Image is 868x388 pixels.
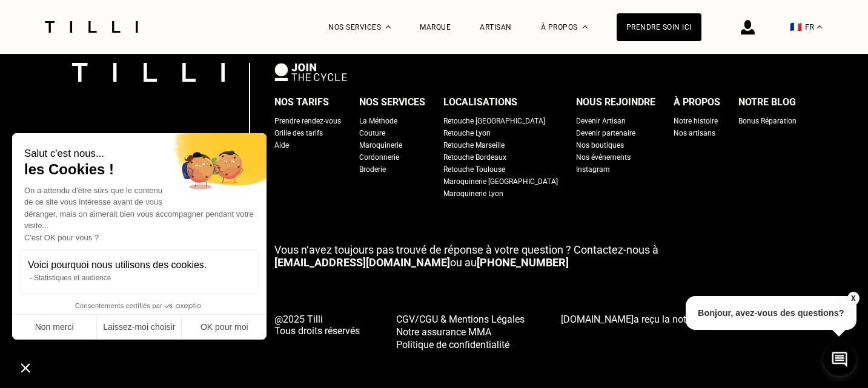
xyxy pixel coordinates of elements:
[561,314,634,325] span: [DOMAIN_NAME]
[396,325,525,338] a: Notre assurance MMA
[576,163,610,176] a: Instagram
[359,127,385,139] a: Couture
[817,25,822,28] img: menu déroulant
[576,127,635,139] a: Devenir partenaire
[274,243,797,269] p: ou au
[480,23,512,31] a: Artisan
[576,139,624,151] a: Nos boutiques
[274,243,658,256] span: Vous n‘avez toujours pas trouvé de réponse à votre question ? Contactez-nous à
[790,21,802,33] span: 🇫🇷
[576,93,655,111] div: Nous rejoindre
[386,25,391,28] img: Menu déroulant
[72,63,225,82] img: logo Tilli
[274,256,450,269] a: [EMAIL_ADDRESS][DOMAIN_NAME]
[274,93,329,111] div: Nos tarifs
[617,13,701,41] a: Prendre soin ici
[674,93,720,111] div: À propos
[359,139,402,151] a: Maroquinerie
[443,188,503,200] a: Maroquinerie Lyon
[359,93,425,111] div: Nos services
[686,296,856,330] p: Bonjour, avez-vous des questions?
[420,23,451,31] a: Marque
[274,325,360,337] span: Tous droits réservés
[741,20,755,35] img: icône connexion
[359,115,397,127] a: La Méthode
[396,338,525,350] a: Politique de confidentialité
[396,326,491,338] span: Notre assurance MMA
[443,151,506,163] a: Retouche Bordeaux
[396,312,525,325] a: CGV/CGU & Mentions Légales
[561,314,793,325] span: a reçu la note de sur avis.
[576,115,626,127] a: Devenir Artisan
[274,314,360,325] span: @2025 Tilli
[443,139,505,151] a: Retouche Marseille
[396,339,509,350] span: Politique de confidentialité
[443,176,558,188] a: Maroquinerie [GEOGRAPHIC_DATA]
[41,21,142,33] img: Logo du service de couturière Tilli
[443,93,517,111] div: Localisations
[738,115,797,127] a: Bonus Réparation
[847,292,859,305] button: X
[359,163,386,176] a: Broderie
[443,115,545,127] a: Retouche [GEOGRAPHIC_DATA]
[359,151,399,163] a: Cordonnerie
[674,115,718,127] a: Notre histoire
[443,163,505,176] a: Retouche Toulouse
[738,93,796,111] div: Notre blog
[274,115,341,127] a: Prendre rendez-vous
[274,139,289,151] a: Aide
[274,63,347,81] img: logo Join The Cycle
[274,127,323,139] a: Grille des tarifs
[477,256,569,269] a: [PHONE_NUMBER]
[396,314,525,325] span: CGV/CGU & Mentions Légales
[576,151,631,163] a: Nos événements
[674,127,715,139] a: Nos artisans
[443,127,491,139] a: Retouche Lyon
[583,25,588,28] img: Menu déroulant à propos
